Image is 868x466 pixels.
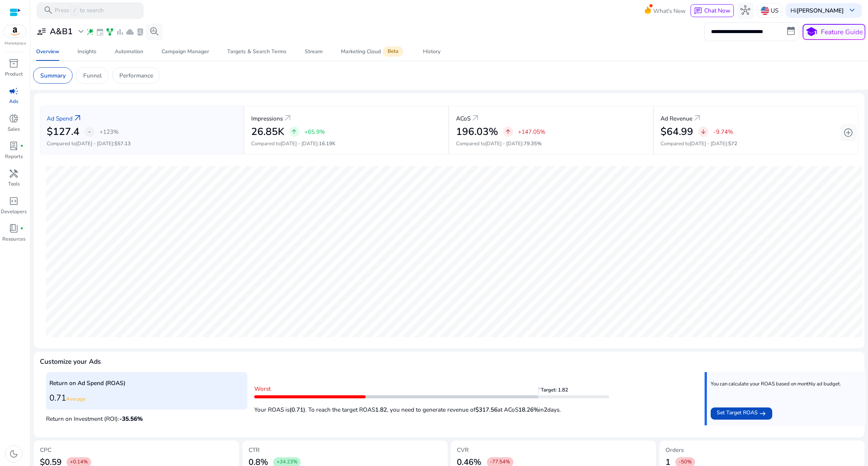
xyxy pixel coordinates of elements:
[280,140,318,147] span: [DATE] - [DATE]
[116,28,124,36] span: bar_chart
[490,459,510,466] span: -77.54%
[9,196,19,206] span: code_blocks
[50,27,73,36] h3: A&B1
[119,71,153,80] p: Performance
[47,126,79,138] h2: $127.4
[126,28,134,36] span: cloud
[70,459,88,466] span: +0.14%
[761,6,769,15] img: us.svg
[843,128,853,138] span: add_circle
[456,126,498,138] h2: 196.03%
[49,393,244,403] h3: 0.71
[254,384,609,393] p: Worst
[290,406,305,414] b: (0.71)
[146,24,163,40] button: search_insights
[8,181,20,188] p: Tools
[821,27,863,37] p: Feature Guide
[305,49,323,54] div: Stream
[162,49,209,54] div: Campaign Manager
[304,129,325,135] p: +65.9%
[88,127,91,136] span: -
[692,113,702,123] span: arrow_outward
[251,126,284,138] h2: 26.85K
[771,4,778,17] p: US
[55,6,104,15] p: Press to search
[700,128,707,135] span: arrow_downward
[119,415,143,423] span: -35.56
[2,236,25,243] p: Resources
[277,459,298,466] span: +34.23%
[249,447,442,453] h5: CTR
[661,140,851,148] p: Compared to :
[76,140,113,147] span: [DATE] - [DATE]
[524,140,542,147] span: 79.35%
[5,71,23,78] p: Product
[283,113,293,123] a: arrow_outward
[690,140,727,147] span: [DATE] - [DATE]
[9,449,19,459] span: dark_mode
[661,114,692,123] p: Ad Revenue
[9,141,19,151] span: lab_profile
[47,114,73,123] p: Ad Spend
[691,4,733,17] button: chatChat Now
[251,140,441,148] p: Compared to :
[711,407,772,420] button: Set Target ROAS
[49,379,244,387] p: Return on Ad Spend (ROAS)
[694,7,702,15] span: chat
[114,140,131,147] span: $57.13
[518,129,545,135] p: +147.05%
[9,86,19,96] span: campaign
[71,6,78,15] span: /
[149,27,159,36] span: search_insights
[457,447,650,453] h5: CVR
[717,409,758,418] span: Set Target ROAS
[505,128,512,135] span: arrow_upward
[475,406,497,414] b: $317.56
[518,406,539,414] b: 18.26%
[803,24,865,40] button: schoolFeature Guide
[254,401,609,414] p: Your ROAS is . To reach the target ROAS , you need to generate revenue of at ACoS in days.
[9,59,19,68] span: inventory_2
[805,26,817,38] span: school
[9,98,18,106] p: Ads
[76,27,86,36] span: expand_more
[40,71,66,80] p: Summary
[341,48,405,55] div: Marketing Cloud
[5,153,23,161] p: Reports
[665,447,858,453] h5: Orders
[100,129,119,135] p: +123%
[485,140,523,147] span: [DATE] - [DATE]
[9,223,19,233] span: book_4
[653,4,686,17] span: What's New
[251,114,283,123] p: Impressions
[96,28,104,36] span: event
[840,124,857,141] button: add_circle
[46,412,248,423] p: Return on Investment (ROI):
[9,114,19,124] span: donut_small
[66,396,86,403] span: Average
[36,49,59,54] div: Overview
[661,126,693,138] h2: $64.99
[86,28,94,36] span: wand_stars
[20,227,24,230] span: fiber_manual_record
[759,409,766,418] mat-icon: east
[740,5,750,15] span: hub
[106,28,114,36] span: family_history
[47,140,236,148] p: Compared to :
[1,208,27,216] p: Developers
[291,128,298,135] span: arrow_upward
[78,49,97,54] div: Insights
[115,49,143,54] div: Automation
[83,71,102,80] p: Funnel
[797,6,844,14] b: [PERSON_NAME]
[8,126,20,133] p: Sales
[383,46,403,57] span: Beta
[470,113,480,123] a: arrow_outward
[136,28,144,36] span: lab_profile
[73,113,82,123] a: arrow_outward
[711,381,841,388] p: You can calculate your ROAS based on monthly ad budget.
[456,114,470,123] p: ACoS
